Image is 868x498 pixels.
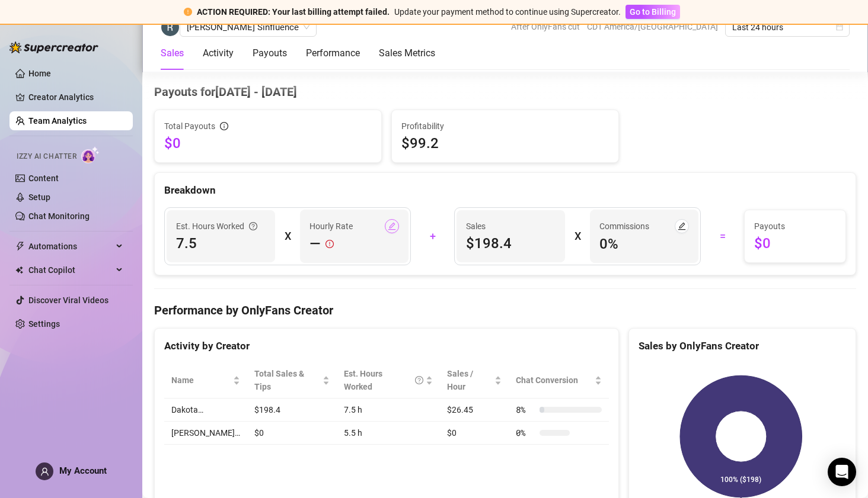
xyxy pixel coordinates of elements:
[285,227,291,246] div: X
[164,362,247,399] th: Name
[161,18,179,36] img: Renz Sinfluence
[154,302,856,319] h4: Performance by OnlyFans Creator
[401,134,439,153] span: $99.2
[516,426,535,439] span: 0 %
[511,18,580,36] span: After OnlyFans cut
[639,338,846,354] div: Sales by OnlyFans Creator
[732,18,843,36] span: Last 24 hours
[220,122,228,130] span: info-circle
[599,234,689,253] span: 0 %
[247,362,337,399] th: Total Sales & Tips
[309,234,321,253] span: —
[309,220,353,233] article: Hourly Rate
[418,227,447,246] div: +
[379,46,435,60] div: Sales Metrics
[344,367,423,393] div: Est. Hours Worked
[164,399,247,422] td: Dakota…
[28,69,51,78] a: Home
[164,422,247,445] td: [PERSON_NAME]…
[447,367,492,393] span: Sales / Hour
[197,7,390,17] strong: ACTION REQUIRED: Your last billing attempt failed.
[516,374,592,387] span: Chat Conversion
[247,399,337,422] td: $198.4
[678,222,686,230] span: edit
[401,120,444,133] span: Profitability
[587,18,718,36] span: CDT America/[GEOGRAPHIC_DATA]
[203,46,234,60] div: Activity
[187,18,309,36] span: Renz Sinfluence
[28,116,87,126] a: Team Analytics
[440,422,509,445] td: $0
[253,46,287,60] div: Payouts
[509,362,609,399] th: Chat Conversion
[176,220,257,233] div: Est. Hours Worked
[325,234,334,253] span: exclamation-circle
[394,7,621,17] span: Update your payment method to continue using Supercreator.
[164,182,846,198] div: Breakdown
[466,220,556,233] span: Sales
[466,234,556,253] span: $198.4
[440,399,509,422] td: $26.45
[708,227,737,246] div: =
[836,24,843,31] span: calendar
[247,422,337,445] td: $0
[9,41,98,53] img: logo-BBDzfeDw.svg
[630,7,676,17] span: Go to Billing
[176,234,266,253] span: 7.5
[28,237,113,256] span: Automations
[164,120,215,133] span: Total Payouts
[626,7,680,17] a: Go to Billing
[754,234,836,253] span: $0
[59,465,107,476] span: My Account
[440,362,509,399] th: Sales / Hour
[28,261,113,279] span: Chat Copilot
[28,88,123,107] a: Creator Analytics
[17,151,76,162] span: Izzy AI Chatter
[184,8,192,16] span: exclamation-circle
[599,220,649,233] article: Commissions
[161,46,184,60] div: Sales
[754,220,836,233] span: Payouts
[575,227,580,246] div: X
[415,367,423,393] span: question-circle
[626,5,680,19] button: Go to Billing
[28,174,59,183] a: Content
[28,295,108,305] a: Discover Viral Videos
[337,399,440,422] td: 7.5 h
[516,403,535,416] span: 8 %
[171,374,231,387] span: Name
[828,458,856,486] div: Open Intercom Messenger
[164,134,372,153] span: $0
[15,266,23,274] img: Chat Copilot
[249,220,257,233] span: question-circle
[28,319,60,329] a: Settings
[254,367,320,393] span: Total Sales & Tips
[40,467,49,476] span: user
[15,242,25,251] span: thunderbolt
[306,46,360,60] div: Performance
[388,222,396,230] span: edit
[28,192,50,202] a: Setup
[164,338,609,354] div: Activity by Creator
[337,422,440,445] td: 5.5 h
[81,146,100,163] img: AI Chatter
[154,83,856,100] h4: Payouts for [DATE] - [DATE]
[28,211,90,221] a: Chat Monitoring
